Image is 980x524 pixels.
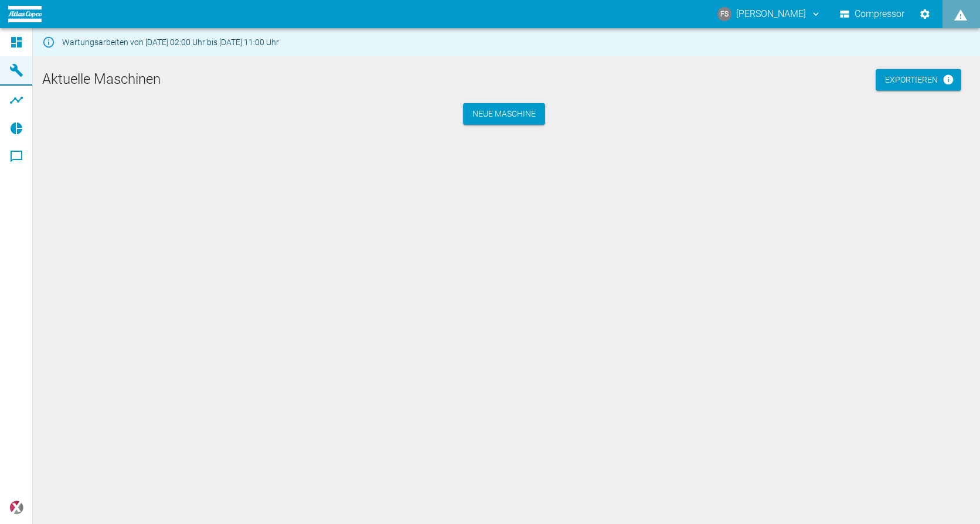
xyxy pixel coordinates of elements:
svg: Jetzt mit HF Export [942,74,954,86]
img: Xplore Logo [9,501,23,515]
button: Compressor [838,4,907,25]
div: FS [717,7,731,21]
a: Exportieren [876,69,961,91]
button: frank.sinsilewski@atlascopco.com [716,4,823,25]
div: Wartungsarbeiten von [DATE] 02:00 Uhr bis [DATE] 11:00 Uhr [62,32,279,53]
button: Einstellungen [914,4,935,25]
h1: Aktuelle Maschinen [42,70,971,89]
a: Neue Maschine [463,103,545,125]
img: logo [8,6,42,22]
